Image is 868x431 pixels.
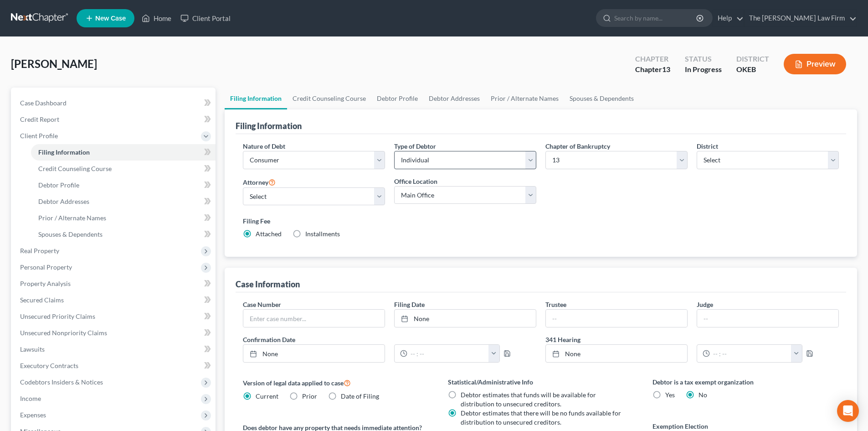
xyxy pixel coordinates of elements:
span: Real Property [20,247,59,254]
label: Office Location [394,177,437,186]
input: Search by name... [614,10,698,26]
span: [PERSON_NAME] [11,57,97,70]
a: Debtor Addresses [31,193,216,210]
span: Income [20,395,41,402]
span: Credit Counseling Course [38,165,112,172]
div: Status [685,54,722,64]
label: Exemption Election [652,421,839,431]
label: Version of legal data applied to case [243,377,429,388]
span: Credit Report [20,115,59,123]
div: Chapter [635,64,670,75]
a: Unsecured Priority Claims [13,308,216,325]
input: -- : -- [407,345,489,362]
div: Case Information [236,279,300,290]
a: Secured Claims [13,292,216,308]
span: Unsecured Priority Claims [20,312,95,320]
a: Credit Counseling Course [287,88,371,109]
label: Trustee [545,300,566,309]
span: Client Profile [20,132,58,140]
a: Property Analysis [13,275,216,292]
label: Case Number [243,300,281,309]
button: Preview [784,54,846,74]
input: -- [697,310,838,327]
a: Case Dashboard [13,95,216,111]
label: District [697,141,718,151]
a: None [546,345,687,362]
span: Yes [665,391,675,399]
span: Debtor Profile [38,181,79,189]
div: Filing Information [236,120,302,131]
div: OKEB [736,64,769,75]
span: Unsecured Nonpriority Claims [20,329,107,337]
label: 341 Hearing [541,335,843,344]
span: Codebtors Insiders & Notices [20,378,103,386]
a: Spouses & Dependents [31,226,216,243]
span: Prior [302,392,317,400]
label: Type of Debtor [394,141,436,151]
span: Secured Claims [20,296,64,304]
a: Prior / Alternate Names [485,88,564,109]
span: Property Analysis [20,280,71,287]
label: Statistical/Administrative Info [448,377,634,387]
input: -- [546,310,687,327]
span: Spouses & Dependents [38,230,103,238]
span: Filing Information [38,148,90,156]
a: The [PERSON_NAME] Law Firm [745,10,857,26]
div: District [736,54,769,64]
span: Debtor estimates that there will be no funds available for distribution to unsecured creditors. [461,409,621,426]
label: Nature of Debt [243,141,285,151]
span: Executory Contracts [20,362,78,369]
a: Help [713,10,744,26]
div: Chapter [635,54,670,64]
span: Debtor Addresses [38,197,89,205]
div: Open Intercom Messenger [837,400,859,422]
a: None [395,310,536,327]
label: Confirmation Date [238,335,541,344]
span: Installments [305,230,340,238]
span: Debtor estimates that funds will be available for distribution to unsecured creditors. [461,391,596,408]
label: Filing Date [394,300,425,309]
label: Chapter of Bankruptcy [545,141,610,151]
a: Unsecured Nonpriority Claims [13,325,216,341]
input: -- : -- [710,345,791,362]
span: Lawsuits [20,345,45,353]
a: Prior / Alternate Names [31,210,216,226]
span: Prior / Alternate Names [38,214,106,222]
label: Debtor is a tax exempt organization [652,377,839,387]
label: Filing Fee [243,216,839,226]
span: Case Dashboard [20,99,67,107]
a: Credit Counseling Course [31,161,216,177]
a: Filing Information [31,144,216,161]
span: Expenses [20,411,46,419]
a: Client Portal [176,10,235,26]
a: Home [137,10,176,26]
a: Executory Contracts [13,358,216,374]
div: In Progress [685,64,722,75]
span: Attached [256,230,282,238]
a: Debtor Profile [371,88,423,109]
span: 13 [662,65,670,73]
span: Personal Property [20,263,72,271]
a: Debtor Profile [31,177,216,193]
a: Filing Information [225,88,287,109]
a: None [243,345,385,362]
a: Lawsuits [13,341,216,358]
span: Current [256,392,278,400]
a: Debtor Addresses [423,88,485,109]
span: No [699,391,707,399]
a: Spouses & Dependents [564,88,639,109]
span: Date of Filing [341,392,379,400]
input: Enter case number... [243,310,385,327]
label: Judge [697,300,713,309]
span: New Case [95,15,126,22]
label: Attorney [243,177,276,187]
a: Credit Report [13,111,216,128]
